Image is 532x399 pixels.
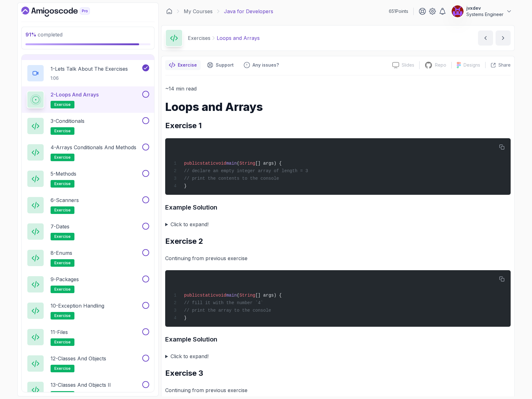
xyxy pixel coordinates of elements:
p: jvxdev [466,5,503,11]
button: 3-Conditionalsexercise [27,117,149,135]
span: void [216,161,226,166]
span: public [184,293,200,298]
p: 1:06 [51,75,128,81]
p: 7 - Dates [51,223,69,230]
p: Exercises [188,34,210,42]
p: 12 - Classes and Objects [51,355,106,362]
button: 5-Methodsexercise [27,170,149,188]
button: 1-Lets Talk About The Exercises1:06 [27,64,149,82]
span: } [184,315,187,320]
h2: Exercise 3 [165,368,511,378]
span: exercise [54,102,71,107]
span: main [226,161,237,166]
button: notes button [165,60,201,70]
span: ( [237,161,239,166]
p: 5 - Methods [51,170,76,178]
span: // declare an empty integer array of length = 3 [184,168,308,173]
span: exercise [54,208,71,213]
button: next content [496,30,511,46]
button: Support button [203,60,237,70]
button: user profile imagejvxdevSystems Engineer [451,5,512,18]
button: 7-Datesexercise [27,223,149,240]
span: completed [25,31,62,38]
span: String [239,161,255,166]
p: 3 - Conditionals [51,117,84,125]
span: exercise [54,260,71,265]
h2: Exercise 1 [165,121,511,131]
h1: Loops and Arrays [165,101,511,113]
span: void [216,293,226,298]
p: 10 - Exception Handling [51,302,104,309]
span: [] args) { [255,293,282,298]
span: exercise [54,287,71,292]
span: 91 % [25,31,36,38]
p: 13 - Classes and Objects II [51,381,111,389]
button: 8-Enumsexercise [27,249,149,267]
p: 11 - Files [51,328,68,336]
span: [] args) { [255,161,282,166]
button: 4-Arrays Conditionals and Methodsexercise [27,144,149,161]
summary: Click to expand! [165,220,511,229]
span: static [200,293,215,298]
button: Share [485,62,511,68]
button: 11-Filesexercise [27,328,149,346]
button: Feedback button [240,60,283,70]
a: Dashboard [166,8,172,14]
button: 10-Exception Handlingexercise [27,302,149,320]
p: Share [498,62,511,68]
span: public [184,161,200,166]
p: 651 Points [389,8,408,14]
p: Java for Developers [224,8,273,15]
span: // fill it with the number `4` [184,300,263,305]
span: main [226,293,237,298]
span: static [200,161,215,166]
button: 2-Loops and Arraysexercise [27,91,149,108]
p: 1 - Lets Talk About The Exercises [51,65,128,73]
p: Designs [464,62,480,68]
span: } [184,183,187,189]
p: 9 - Packages [51,276,79,283]
span: exercise [54,366,71,371]
span: exercise [54,234,71,239]
span: exercise [54,155,71,160]
p: Continuing from previous exercise [165,386,511,395]
button: 13-Classes and Objects II [27,381,149,399]
a: Dashboard [21,7,104,17]
button: 12-Classes and Objectsexercise [27,355,149,372]
p: Any issues? [252,62,279,68]
span: exercise [54,340,71,345]
p: 6 - Scanners [51,196,79,204]
button: 9-Packagesexercise [27,276,149,293]
h2: Exercise 2 [165,236,511,246]
p: Continuing from previous exercise [165,254,511,263]
p: Repo [435,62,446,68]
p: 4 - Arrays Conditionals and Methods [51,144,136,151]
p: 8 - Enums [51,249,72,257]
p: Systems Engineer [466,11,503,18]
p: Support [216,62,234,68]
span: exercise [54,128,71,134]
span: ( [237,293,239,298]
button: 6-Scannersexercise [27,196,149,214]
span: exercise [54,181,71,186]
h3: Example Solution [165,202,511,212]
span: // print the contents to the console [184,176,279,181]
h3: Example Solution [165,334,511,344]
p: Exercise [178,62,197,68]
summary: Click to expand! [165,352,511,361]
p: 2 - Loops and Arrays [51,91,99,98]
p: ~14 min read [165,84,511,93]
a: My Courses [184,8,213,15]
span: String [239,293,255,298]
span: // print the array to the console [184,308,271,313]
span: exercise [54,313,71,318]
p: Loops and Arrays [217,34,260,42]
img: user profile image [452,5,464,17]
p: Slides [402,62,414,68]
button: previous content [478,30,493,46]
